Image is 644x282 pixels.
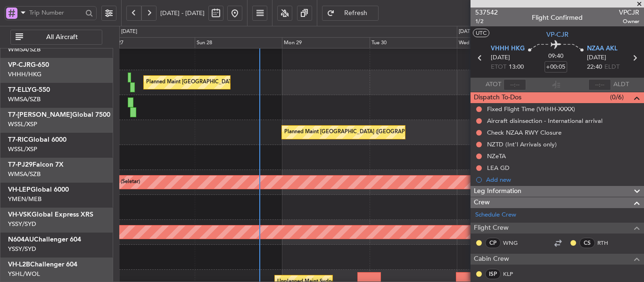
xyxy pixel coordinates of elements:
a: YSHL/WOL [8,270,40,278]
span: T7-PJ29 [8,161,33,168]
div: Wed 1 [457,37,544,48]
a: VH-LEPGlobal 6000 [8,186,69,193]
div: LEA GD [487,164,510,172]
a: WSSL/XSP [8,145,37,153]
a: YSSY/SYD [8,245,36,253]
button: Refresh [322,6,379,21]
div: ISP [485,269,501,279]
span: VH-LEP [8,186,31,193]
div: [DATE] [459,28,475,36]
span: [DATE] - [DATE] [160,9,205,17]
a: VHHH/HKG [8,70,41,79]
a: T7-RICGlobal 6000 [8,137,66,143]
a: T7-[PERSON_NAME]Global 7500 [8,112,110,118]
a: N604AUChallenger 604 [8,236,81,243]
span: Owner [619,17,639,25]
div: Sun 28 [195,37,282,48]
span: All Aircraft [25,34,99,40]
div: Add new [486,176,639,184]
a: Schedule Crew [475,210,516,220]
a: WMSA/SZB [8,45,41,54]
span: Leg Information [474,186,521,197]
div: Planned Maint [GEOGRAPHIC_DATA] ([GEOGRAPHIC_DATA] Intl) [284,125,442,139]
span: Refresh [337,10,375,16]
div: Sat 27 [107,37,194,48]
div: CS [579,238,595,248]
a: VH-L2BChallenger 604 [8,261,77,268]
span: 22:40 [587,63,602,72]
span: Flight Crew [474,223,509,234]
a: VH-VSKGlobal Express XRS [8,211,93,218]
span: ALDT [613,80,629,89]
span: ATOT [486,80,501,89]
div: Aircraft disinsection - International arrival [487,117,603,125]
span: N604AU [8,236,34,243]
div: NZeTA [487,152,506,160]
span: 09:40 [548,52,563,61]
button: All Aircraft [10,30,102,45]
button: UTC [473,29,489,37]
span: [DATE] [491,53,510,63]
div: Flight Confirmed [532,13,583,23]
span: ELDT [604,63,619,72]
span: [DATE] [587,53,606,63]
span: ETOT [491,63,506,72]
span: VP-CJR [8,62,31,68]
span: 13:00 [509,63,524,72]
a: YMEN/MEB [8,195,41,203]
span: VPCJR [619,8,639,17]
a: WMSA/SZB [8,95,41,104]
a: WMSA/SZB [8,170,41,178]
a: WNG [503,239,524,247]
span: 1/2 [475,17,498,25]
div: Mon 29 [282,37,369,48]
div: [DATE] [121,28,137,36]
span: T7-ELLY [8,87,32,93]
a: YSSY/SYD [8,220,36,228]
div: Check NZAA RWY Closure [487,129,561,137]
span: VHHH HKG [491,44,525,54]
span: (0/6) [610,92,624,102]
a: T7-ELLYG-550 [8,87,50,93]
a: KLP [503,270,524,278]
input: --:-- [504,79,526,90]
span: T7-RIC [8,137,28,143]
div: Fixed Flight Time (VHHH-XXXX) [487,105,575,113]
span: Crew [474,197,490,208]
span: VH-VSK [8,211,32,218]
span: 537542 [475,8,498,17]
span: VP-CJR [546,30,569,40]
div: CP [485,238,501,248]
span: Dispatch To-Dos [474,92,521,103]
div: Tue 30 [370,37,457,48]
span: VH-L2B [8,261,30,268]
div: Planned Maint [GEOGRAPHIC_DATA] ([GEOGRAPHIC_DATA] Intl) [146,75,304,89]
span: T7-[PERSON_NAME] [8,112,72,118]
a: WSSL/XSP [8,120,37,129]
a: VP-CJRG-650 [8,62,49,68]
span: NZAA AKL [587,44,618,54]
a: RTH [597,239,619,247]
a: T7-PJ29Falcon 7X [8,161,64,168]
div: NZTD (Int'l Arrivals only) [487,140,557,148]
input: Trip Number [29,6,83,20]
span: Cabin Crew [474,254,509,265]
